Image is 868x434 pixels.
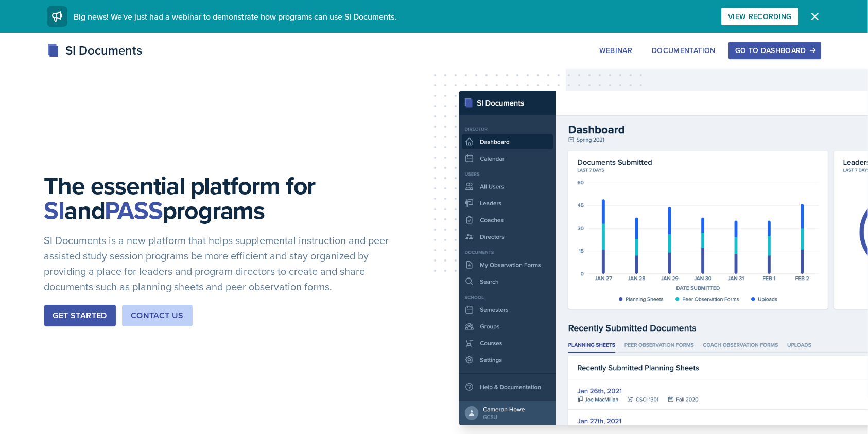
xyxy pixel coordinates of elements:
button: Go to Dashboard [728,42,821,59]
div: SI Documents [47,41,142,60]
div: Contact Us [131,309,184,322]
button: View Recording [721,8,798,25]
button: Documentation [645,42,722,59]
button: Get Started [44,305,116,326]
div: Get Started [53,309,107,322]
div: Go to Dashboard [735,46,814,55]
button: Contact Us [122,305,193,326]
div: View Recording [728,12,792,21]
span: Big news! We've just had a webinar to demonstrate how programs can use SI Documents. [74,11,396,22]
div: Webinar [599,46,632,55]
div: Documentation [652,46,716,55]
button: Webinar [593,42,639,59]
